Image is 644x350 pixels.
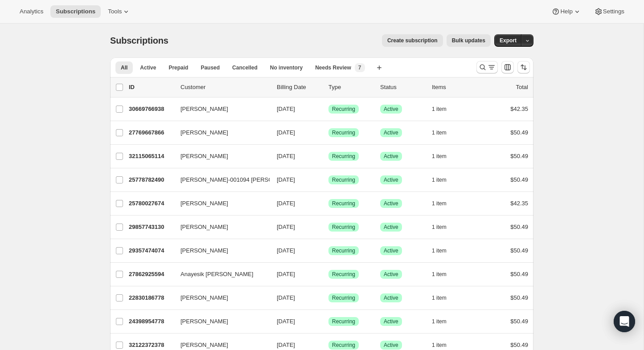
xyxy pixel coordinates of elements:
[129,105,173,114] p: 30669766938
[546,5,587,18] button: Help
[614,311,635,332] div: Open Intercom Messenger
[175,267,264,281] button: Anayesik [PERSON_NAME]
[432,150,456,163] button: 1 item
[372,61,386,74] button: Create new view
[384,106,398,113] span: Active
[387,37,438,44] span: Create subscription
[432,247,447,254] span: 1 item
[332,200,355,207] span: Recurring
[277,200,295,207] span: [DATE]
[603,8,624,15] span: Settings
[129,103,528,115] div: 30669766938[PERSON_NAME][DATE]SuccessRecurringSuccessActive1 item$42.35
[175,291,264,305] button: [PERSON_NAME]
[432,292,456,304] button: 1 item
[384,318,398,325] span: Active
[50,5,101,18] button: Subscriptions
[180,270,253,279] span: Anayesik [PERSON_NAME]
[432,103,456,115] button: 1 item
[432,153,447,160] span: 1 item
[277,247,295,254] span: [DATE]
[129,246,173,255] p: 29357474074
[332,247,355,254] span: Recurring
[270,64,303,71] span: No inventory
[447,34,491,47] button: Bulk updates
[384,342,398,349] span: Active
[277,106,295,112] span: [DATE]
[175,102,264,116] button: [PERSON_NAME]
[432,83,476,92] div: Items
[332,342,355,349] span: Recurring
[432,244,456,257] button: 1 item
[432,271,447,278] span: 1 item
[432,294,447,301] span: 1 item
[510,106,528,112] span: $42.35
[175,314,264,329] button: [PERSON_NAME]
[382,34,443,47] button: Create subscription
[180,246,228,255] span: [PERSON_NAME]
[432,315,456,328] button: 1 item
[129,341,173,350] p: 32122372378
[14,5,49,18] button: Analytics
[332,318,355,325] span: Recurring
[180,105,228,114] span: [PERSON_NAME]
[432,106,447,113] span: 1 item
[108,8,122,15] span: Tools
[175,149,264,163] button: [PERSON_NAME]
[516,83,528,92] p: Total
[129,317,173,326] p: 24398954778
[494,34,522,47] button: Export
[332,271,355,278] span: Recurring
[180,128,228,137] span: [PERSON_NAME]
[332,106,355,113] span: Recurring
[129,126,528,139] div: 27769667866[PERSON_NAME][DATE]SuccessRecurringSuccessActive1 item$50.49
[510,200,528,207] span: $42.35
[384,224,398,231] span: Active
[332,224,355,231] span: Recurring
[140,64,156,71] span: Active
[129,199,173,208] p: 25780027674
[121,64,127,71] span: All
[332,129,355,136] span: Recurring
[452,37,485,44] span: Bulk updates
[432,197,456,210] button: 1 item
[129,150,528,163] div: 32115065114[PERSON_NAME][DATE]SuccessRecurringSuccessActive1 item$50.49
[129,268,528,281] div: 27862925594Anayesik [PERSON_NAME][DATE]SuccessRecurringSuccessActive1 item$50.49
[328,83,373,92] div: Type
[277,294,295,301] span: [DATE]
[180,199,228,208] span: [PERSON_NAME]
[180,152,228,161] span: [PERSON_NAME]
[384,176,398,183] span: Active
[510,342,528,348] span: $50.49
[510,318,528,325] span: $50.49
[277,224,295,230] span: [DATE]
[20,8,43,15] span: Analytics
[175,173,264,187] button: [PERSON_NAME]-001094 [PERSON_NAME]
[56,8,95,15] span: Subscriptions
[103,5,136,18] button: Tools
[510,129,528,136] span: $50.49
[332,153,355,160] span: Recurring
[180,293,228,302] span: [PERSON_NAME]
[332,294,355,301] span: Recurring
[129,221,528,233] div: 29857743130[PERSON_NAME][DATE]SuccessRecurringSuccessActive1 item$50.49
[175,244,264,258] button: [PERSON_NAME]
[315,64,351,71] span: Needs Review
[384,294,398,301] span: Active
[129,128,173,137] p: 27769667866
[380,83,425,92] p: Status
[510,176,528,183] span: $50.49
[110,36,168,45] span: Subscriptions
[168,64,188,71] span: Prepaid
[432,200,447,207] span: 1 item
[358,64,361,71] span: 7
[175,196,264,211] button: [PERSON_NAME]
[129,315,528,328] div: 24398954778[PERSON_NAME][DATE]SuccessRecurringSuccessActive1 item$50.49
[201,64,220,71] span: Paused
[175,126,264,140] button: [PERSON_NAME]
[277,342,295,348] span: [DATE]
[384,271,398,278] span: Active
[277,129,295,136] span: [DATE]
[277,271,295,277] span: [DATE]
[589,5,630,18] button: Settings
[129,174,528,186] div: 25778782490[PERSON_NAME]-001094 [PERSON_NAME][DATE]SuccessRecurringSuccessActive1 item$50.49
